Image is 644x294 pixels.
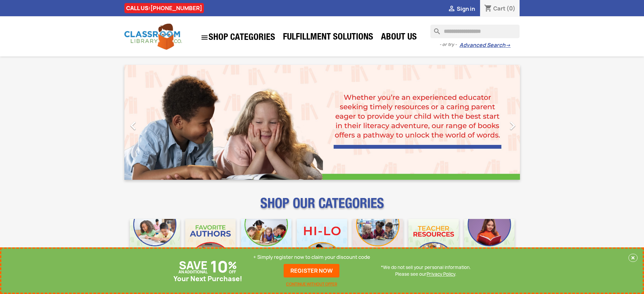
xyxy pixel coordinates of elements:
span: - or try - [439,41,459,48]
i:  [504,117,521,134]
img: Classroom Library Company [124,24,182,50]
span: Cart [493,5,505,12]
i:  [200,33,209,42]
img: CLC_Teacher_Resources_Mobile.jpg [408,219,459,269]
a: Next [460,65,520,180]
a:  Sign in [448,5,475,13]
p: SHOP OUR CATEGORIES [124,201,520,214]
a: Advanced Search→ [459,42,510,49]
a: Fulfillment Solutions [280,31,377,45]
span: (0) [506,5,516,12]
img: CLC_HiLo_Mobile.jpg [297,219,347,269]
img: CLC_Favorite_Authors_Mobile.jpg [185,219,236,269]
a: [PHONE_NUMBER] [150,4,202,12]
a: Previous [124,65,184,180]
img: CLC_Fiction_Nonfiction_Mobile.jpg [353,219,403,269]
a: About Us [378,31,420,45]
img: CLC_Phonics_And_Decodables_Mobile.jpg [241,219,291,269]
span: Sign in [457,5,475,13]
i:  [448,5,456,13]
img: CLC_Bulk_Mobile.jpg [130,219,180,269]
i:  [125,117,142,134]
ul: Carousel container [124,65,520,180]
i: search [430,25,438,33]
div: CALL US: [124,3,204,13]
a: SHOP CATEGORIES [197,30,279,45]
input: Search [430,25,520,38]
i: shopping_cart [484,5,492,13]
span: → [505,42,510,49]
img: CLC_Dyslexia_Mobile.jpg [464,219,515,269]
